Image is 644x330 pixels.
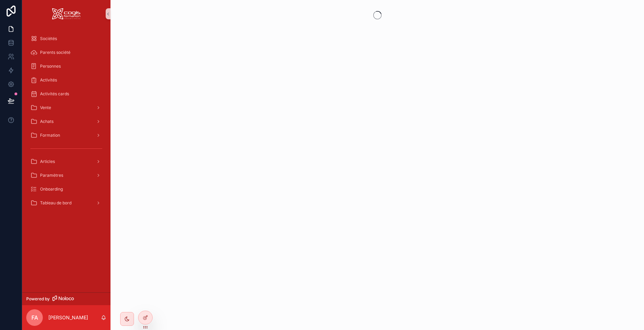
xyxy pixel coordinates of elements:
[26,32,106,45] a: Sociétés
[22,292,110,305] a: Powered by
[40,77,57,83] span: Activités
[40,105,51,110] span: Vente
[40,159,55,164] span: Articles
[31,313,38,322] span: FA
[26,60,106,72] a: Personnes
[52,8,80,19] img: App logo
[22,28,110,218] div: scrollable content
[40,186,63,192] span: Onboarding
[26,101,106,114] a: Vente
[40,91,69,97] span: Activités cards
[26,74,106,86] a: Activités
[26,129,106,142] a: Formation
[26,46,106,59] a: Parents société
[40,173,63,178] span: Paramètres
[26,169,106,182] a: Paramètres
[40,50,70,55] span: Parents société
[26,183,106,195] a: Onboarding
[40,64,61,69] span: Personnes
[26,115,106,128] a: Achats
[26,296,50,302] span: Powered by
[40,133,60,138] span: Formation
[26,88,106,100] a: Activités cards
[40,200,71,206] span: Tableau de bord
[40,36,57,41] span: Sociétés
[40,119,54,124] span: Achats
[26,155,106,168] a: Articles
[48,314,88,321] p: [PERSON_NAME]
[26,197,106,209] a: Tableau de bord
